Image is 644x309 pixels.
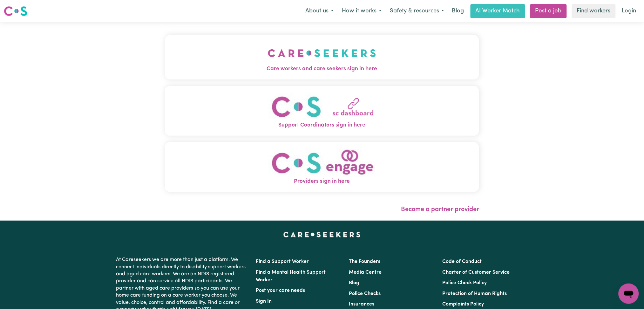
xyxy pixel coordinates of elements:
a: Blog [349,280,360,285]
a: Complaints Policy [442,302,484,307]
button: Care workers and care seekers sign in here [165,35,479,79]
a: Find a Mental Health Support Worker [256,270,326,283]
iframe: Button to launch messaging window [619,284,639,304]
a: AI Worker Match [471,4,525,18]
button: Support Coordinators sign in here [165,86,479,136]
a: Police Checks [349,291,381,296]
a: Protection of Human Rights [442,291,507,296]
a: Post your care needs [256,288,305,293]
span: Care workers and care seekers sign in here [165,65,479,73]
a: Find workers [572,4,616,18]
a: Code of Conduct [442,259,482,264]
button: Safety & resources [386,4,448,18]
button: About us [301,4,338,18]
span: Providers sign in here [165,177,479,186]
a: Police Check Policy [442,280,487,285]
a: Careseekers logo [4,4,27,18]
span: Support Coordinators sign in here [165,121,479,129]
button: Providers sign in here [165,142,479,192]
a: Media Centre [349,270,382,275]
img: Careseekers logo [4,5,27,17]
a: Login [618,4,640,18]
button: How it works [338,4,386,18]
a: Become a partner provider [401,206,479,213]
a: Blog [448,4,468,18]
a: The Founders [349,259,381,264]
a: Post a job [530,4,567,18]
a: Charter of Customer Service [442,270,510,275]
a: Sign In [256,299,272,304]
a: Insurances [349,302,375,307]
a: Find a Support Worker [256,259,309,264]
a: Careseekers home page [283,232,361,237]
